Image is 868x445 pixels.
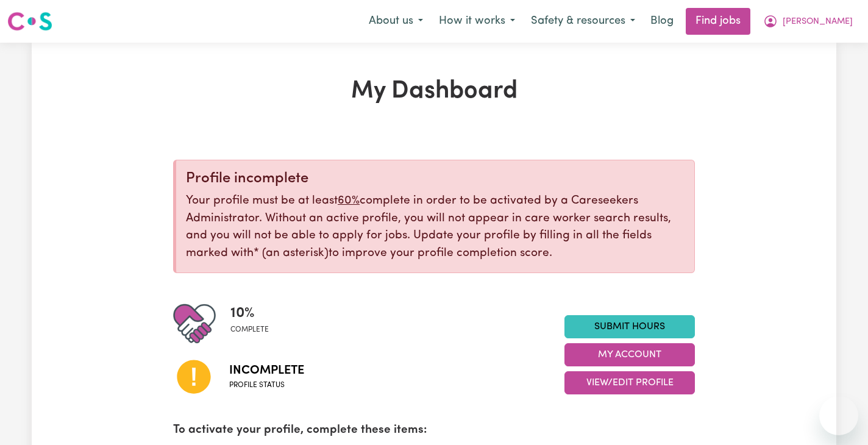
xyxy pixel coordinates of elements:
a: Careseekers logo [7,7,52,35]
button: My Account [755,9,861,34]
button: About us [361,9,431,34]
p: To activate your profile, complete these items: [173,422,695,440]
img: Careseekers logo [7,10,52,32]
iframe: Button to launch messaging window [819,396,858,435]
span: Incomplete [229,361,304,380]
a: Submit Hours [564,315,695,338]
a: Blog [643,8,681,35]
button: How it works [431,9,523,34]
button: View/Edit Profile [564,371,695,394]
u: 60% [338,195,360,207]
span: Profile status [229,380,304,391]
div: Profile completeness: 10% [230,302,279,345]
button: Safety & resources [523,9,643,34]
h1: My Dashboard [173,77,695,106]
span: an asterisk [254,247,329,259]
a: Find jobs [686,8,750,35]
span: complete [230,324,269,335]
span: [PERSON_NAME] [783,15,853,29]
div: Profile incomplete [186,170,685,188]
p: Your profile must be at least complete in order to be activated by a Careseekers Administrator. W... [186,193,685,263]
span: 10 % [230,302,269,324]
button: My Account [564,343,695,366]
